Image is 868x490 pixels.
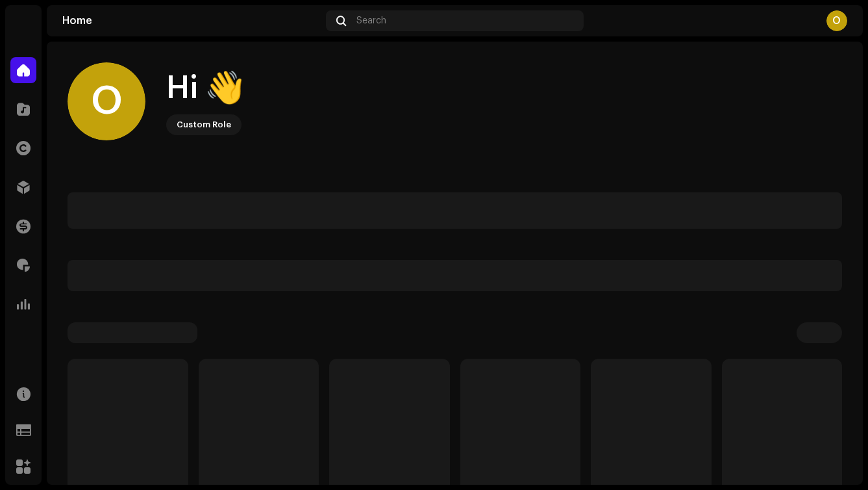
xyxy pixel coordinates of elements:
div: Home [62,16,321,26]
div: Hi 👋 [166,68,244,109]
div: Custom Role [177,117,231,133]
div: O [68,62,145,140]
span: Search [356,16,386,26]
div: O [826,10,847,31]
